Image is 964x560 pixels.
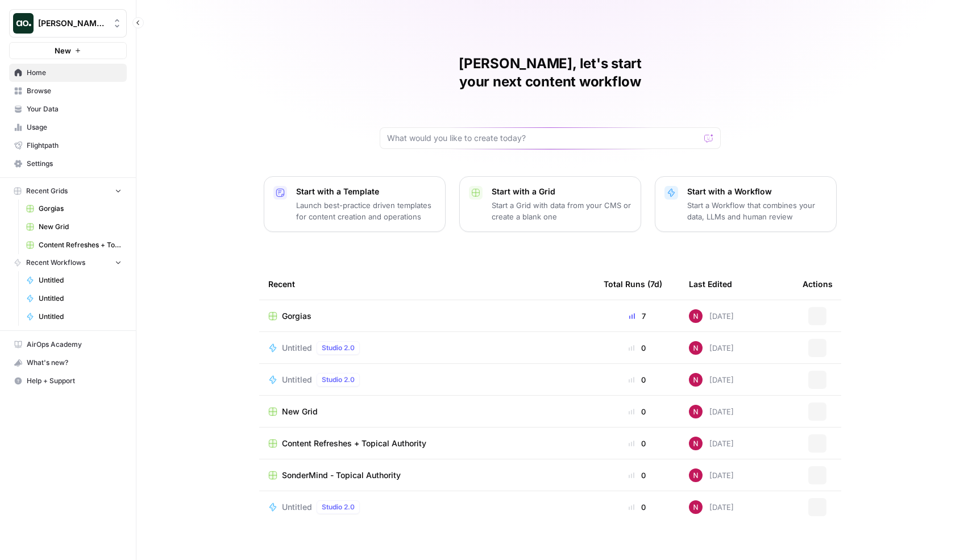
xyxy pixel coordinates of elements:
[689,309,734,323] div: [DATE]
[9,9,127,38] button: Workspace: Nick's Workspace
[21,200,127,218] a: Gorgias
[26,258,85,268] span: Recent Workflows
[282,342,312,354] span: Untitled
[604,501,671,513] div: 0
[282,438,426,449] span: Content Refreshes + Topical Authority
[689,268,732,300] div: Last Edited
[27,104,122,114] span: Your Data
[492,200,631,222] p: Start a Grid with data from your CMS or create a blank one
[604,268,662,300] div: Total Runs (7d)
[322,343,355,353] span: Studio 2.0
[9,136,127,155] a: Flightpath
[282,374,312,385] span: Untitled
[26,186,68,196] span: Recent Grids
[21,271,127,289] a: Untitled
[39,275,122,285] span: Untitled
[27,122,122,132] span: Usage
[268,268,585,300] div: Recent
[39,240,122,250] span: Content Refreshes + Topical Authority
[268,406,585,417] a: New Grid
[264,176,446,232] button: Start with a TemplateLaunch best-practice driven templates for content creation and operations
[39,222,122,232] span: New Grid
[689,405,703,418] img: 809rsgs8fojgkhnibtwc28oh1nli
[689,437,734,450] div: [DATE]
[689,468,703,482] img: 809rsgs8fojgkhnibtwc28oh1nli
[604,374,671,385] div: 0
[322,502,355,512] span: Studio 2.0
[39,204,122,214] span: Gorgias
[282,310,311,322] span: Gorgias
[38,18,107,29] span: [PERSON_NAME]'s Workspace
[687,186,827,197] p: Start with a Workflow
[387,132,700,144] input: What would you like to create today?
[689,500,734,514] div: [DATE]
[9,118,127,136] a: Usage
[27,86,122,96] span: Browse
[27,339,122,350] span: AirOps Academy
[9,254,127,271] button: Recent Workflows
[268,500,585,514] a: UntitledStudio 2.0
[27,140,122,151] span: Flightpath
[655,176,837,232] button: Start with a WorkflowStart a Workflow that combines your data, LLMs and human review
[689,341,734,355] div: [DATE]
[689,405,734,418] div: [DATE]
[13,13,34,34] img: Nick's Workspace Logo
[689,373,734,387] div: [DATE]
[21,236,127,254] a: Content Refreshes + Topical Authority
[604,470,671,481] div: 0
[689,437,703,450] img: 809rsgs8fojgkhnibtwc28oh1nli
[9,335,127,354] a: AirOps Academy
[689,341,703,355] img: 809rsgs8fojgkhnibtwc28oh1nli
[39,293,122,304] span: Untitled
[268,373,585,387] a: UntitledStudio 2.0
[604,310,671,322] div: 7
[604,438,671,449] div: 0
[803,268,833,300] div: Actions
[268,341,585,355] a: UntitledStudio 2.0
[9,82,127,100] a: Browse
[21,289,127,308] a: Untitled
[21,218,127,236] a: New Grid
[27,376,122,386] span: Help + Support
[282,501,312,513] span: Untitled
[55,45,71,56] span: New
[689,500,703,514] img: 809rsgs8fojgkhnibtwc28oh1nli
[604,342,671,354] div: 0
[296,200,436,222] p: Launch best-practice driven templates for content creation and operations
[10,354,126,371] div: What's new?
[459,176,641,232] button: Start with a GridStart a Grid with data from your CMS or create a blank one
[27,159,122,169] span: Settings
[268,310,585,322] a: Gorgias
[9,354,127,372] button: What's new?
[689,373,703,387] img: 809rsgs8fojgkhnibtwc28oh1nli
[9,182,127,200] button: Recent Grids
[296,186,436,197] p: Start with a Template
[380,55,721,91] h1: [PERSON_NAME], let's start your next content workflow
[27,68,122,78] span: Home
[39,312,122,322] span: Untitled
[9,100,127,118] a: Your Data
[322,375,355,385] span: Studio 2.0
[282,406,318,417] span: New Grid
[268,438,585,449] a: Content Refreshes + Topical Authority
[268,470,585,481] a: SonderMind - Topical Authority
[687,200,827,222] p: Start a Workflow that combines your data, LLMs and human review
[689,309,703,323] img: 809rsgs8fojgkhnibtwc28oh1nli
[9,155,127,173] a: Settings
[492,186,631,197] p: Start with a Grid
[9,64,127,82] a: Home
[21,308,127,326] a: Untitled
[9,42,127,59] button: New
[604,406,671,417] div: 0
[9,372,127,390] button: Help + Support
[282,470,401,481] span: SonderMind - Topical Authority
[689,468,734,482] div: [DATE]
